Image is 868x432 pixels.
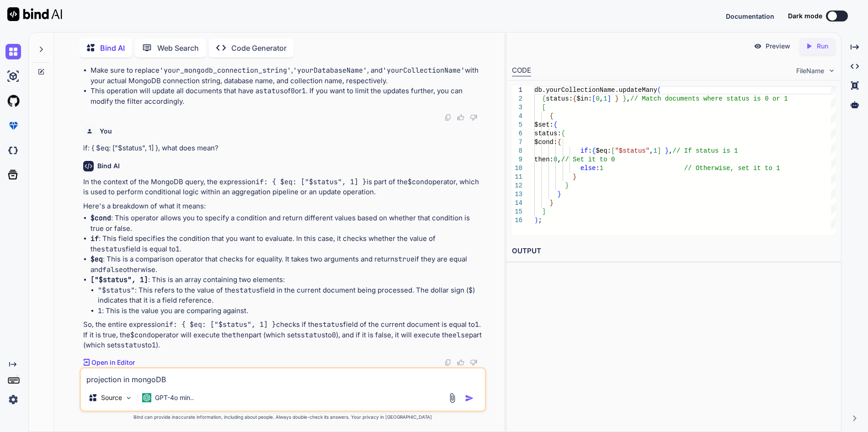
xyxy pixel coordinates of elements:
code: status [235,286,260,295]
code: else [453,331,469,340]
code: 1 [152,341,156,350]
span: db.yourCollectionName.updateMany [534,86,657,94]
span: , [557,156,561,163]
span: $eq: [596,147,611,155]
span: 0 [554,156,557,163]
p: Bind can provide inaccurate information, including about people. Always double-check its answers.... [80,414,486,421]
span: ; [538,217,542,224]
span: status: [546,95,573,102]
p: Run [817,42,828,51]
div: CODE [512,65,531,76]
span: else [580,165,596,172]
img: Bind AI [7,7,62,21]
img: settings [5,392,21,407]
div: 11 [512,173,522,181]
img: attachment [447,393,458,403]
code: 'yourDatabaseName' [293,66,367,75]
p: : This is a comparison operator that checks for equality. It takes two arguments and returns if t... [91,254,484,275]
img: like [457,114,464,121]
img: like [457,359,464,366]
p: Bind AI [100,43,125,53]
p: : This is an array containing two elements: [91,275,484,285]
img: chevron down [828,67,836,75]
span: , [599,95,603,102]
span: { [542,95,545,102]
textarea: projection in mongoDB [81,368,485,385]
span: ] [607,95,611,102]
span: 1 [599,165,603,172]
div: 5 [512,121,522,129]
img: icon [465,394,474,403]
p: Source [101,393,122,402]
span: } [665,147,668,155]
span: // Match documents where status is 0 or 1 [630,95,788,102]
code: $cond [91,213,111,223]
code: $ [469,286,473,295]
span: 0 [596,95,599,102]
div: 4 [512,112,522,121]
span: [ [611,147,615,155]
code: status [121,341,145,350]
p: So, the entire expression checks if the field of the current document is equal to . If it is true... [83,320,484,351]
p: : This field specifies the condition that you want to evaluate. In this case, it checks whether t... [91,234,484,254]
span: Documentation [726,12,774,20]
code: $eq [91,255,103,264]
code: false [102,265,123,274]
span: $in: [576,95,592,102]
div: 3 [512,103,522,112]
p: Code Generator [231,43,287,53]
span: ) [534,217,538,224]
span: , [626,95,630,102]
code: 1 [98,306,102,315]
span: { [554,121,557,128]
li: : This is the value you are comparing against. [98,306,484,316]
div: 9 [512,155,522,164]
p: Web Search [157,43,199,53]
span: if [580,147,588,155]
span: ] [542,208,545,215]
span: // Otherwise, set it to 1 [684,165,780,172]
span: 1 [653,147,657,155]
span: 1 [603,95,607,102]
span: { [592,147,596,155]
span: } [615,95,618,102]
img: dislike [470,114,477,121]
span: // Set it to 0 [561,156,615,163]
code: status [259,86,284,96]
span: : [596,165,599,172]
li: : This refers to the value of the field in the current document being processed. The dollar sign ... [98,285,484,306]
code: 0 [291,86,295,96]
code: $cond [408,177,428,187]
code: true [398,255,415,264]
code: 1 [176,245,180,254]
p: In the context of the MongoDB query, the expression is part of the operator, which is used to per... [83,177,484,197]
code: ["$status", 1] [91,275,148,284]
img: ai-studio [5,69,21,84]
div: 13 [512,190,522,199]
span: { [557,139,561,146]
span: } [565,182,569,189]
span: "$status" [615,147,650,155]
div: 16 [512,216,522,225]
img: Pick Models [125,394,133,402]
p: : This operator allows you to specify a condition and return different values based on whether th... [91,213,484,234]
div: 10 [512,164,522,173]
span: { [561,130,564,137]
code: 0 [332,331,336,340]
span: } [623,95,626,102]
div: 14 [512,199,522,208]
div: 2 [512,95,522,103]
h2: OUTPUT [506,240,841,262]
div: 7 [512,138,522,147]
span: } [573,173,576,181]
div: 12 [512,181,522,190]
img: copy [444,359,452,366]
code: 1 [475,320,479,329]
h6: You [100,127,112,136]
img: darkCloudIdeIcon [5,143,21,158]
img: GPT-4o mini [142,393,151,402]
span: ( [657,86,660,94]
h6: Bind AI [97,161,120,171]
span: , [669,147,672,155]
span: { [549,112,553,120]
